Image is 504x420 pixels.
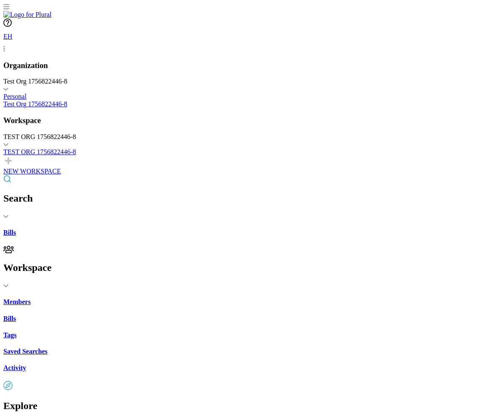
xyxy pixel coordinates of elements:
a: Members [3,298,501,306]
a: TEST ORG 1756822446-8 [3,148,501,156]
h2: Explore [3,400,501,412]
div: EH [3,29,20,45]
a: NEW WORKSPACE [3,156,501,175]
h3: Organization [3,61,501,70]
img: Logo for Plural [3,11,52,18]
a: EH [3,29,501,52]
a: Personal [3,93,501,100]
div: TEST ORG 1756822446-8 [3,133,501,141]
a: Bills [3,315,501,323]
h2: Workspace [3,262,501,273]
a: Tags [3,331,501,339]
div: NEW WORKSPACE [3,168,501,175]
h3: Workspace [3,116,501,125]
a: Bills [3,229,501,236]
a: Saved Searches [3,348,501,355]
a: Test Org 1756822446-8 [3,100,501,108]
div: Test Org 1756822446-8 [3,78,501,85]
h2: Search [3,193,501,204]
a: Activity [3,364,501,372]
